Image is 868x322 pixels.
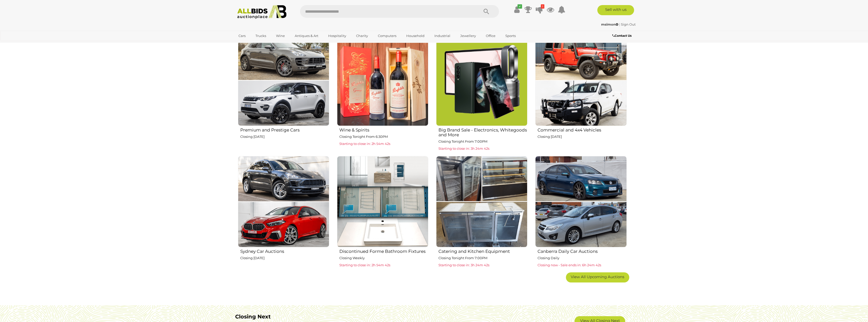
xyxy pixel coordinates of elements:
a: View All Upcoming Auctions [566,272,629,282]
a: Catering and Kitchen Equipment Closing Tonight From 7:00PM Starting to close in: 3h 24m 42s [436,156,527,269]
b: Closing Next [235,313,271,320]
span: Closing now - Sale ends in: 6h 24m 42s [538,263,601,267]
h2: Canberra Daily Car Auctions [538,248,626,254]
h2: Sydney Car Auctions [240,248,329,254]
a: Household [403,32,428,40]
h2: Catering and Kitchen Equipment [438,248,527,254]
a: Wine [273,32,288,40]
img: Canberra Daily Car Auctions [535,156,626,247]
button: Search [474,5,499,18]
span: Starting to close in: 3h 24m 42s [438,146,489,150]
a: Discontinued Forme Bathroom Fixtures Closing Weekly Starting to close in: 2h 54m 42s [337,156,428,269]
a: Sell with us [597,5,634,15]
img: Big Brand Sale - Electronics, Whitegoods and More [436,35,527,126]
span: View All Upcoming Auctions [571,274,624,279]
h2: Commercial and 4x4 Vehicles [538,126,626,132]
p: Closing Tonight From 6:30PM [339,134,428,140]
img: Discontinued Forme Bathroom Fixtures [337,156,428,247]
a: Office [483,32,499,40]
h2: Premium and Prestige Cars [240,126,329,132]
a: Sports [502,32,519,40]
p: Closing Tonight From 7:00PM [438,139,527,144]
a: Cars [235,32,249,40]
a: Trucks [252,32,269,40]
a: Contact Us [612,33,633,39]
img: Commercial and 4x4 Vehicles [535,35,626,126]
span: Starting to close in: 2h 54m 42s [339,142,390,146]
strong: msimon [601,22,618,26]
a: Commercial and 4x4 Vehicles Closing [DATE] [535,34,626,152]
img: Premium and Prestige Cars [238,35,329,126]
h2: Wine & Spirits [339,126,428,132]
a: Charity [353,32,371,40]
a: Industrial [431,32,454,40]
p: Closing Daily [538,255,626,261]
a: 1 [535,5,543,14]
a: Canberra Daily Car Auctions Closing Daily Closing now - Sale ends in: 6h 24m 42s [535,156,626,269]
p: Closing [DATE] [240,255,329,261]
p: Closing Weekly [339,255,428,261]
a: Jewellery [457,32,479,40]
a: Hospitality [325,32,349,40]
p: Closing Tonight From 7:00PM [438,255,527,261]
span: Starting to close in: 3h 24m 42s [438,263,489,267]
a: Big Brand Sale - Electronics, Whitegoods and More Closing Tonight From 7:00PM Starting to close i... [436,34,527,152]
h2: Discontinued Forme Bathroom Fixtures [339,248,428,254]
i: ✔ [518,4,522,9]
p: Closing [DATE] [240,134,329,140]
b: Contact Us [612,34,632,37]
a: ✔ [513,5,521,14]
img: Sydney Car Auctions [238,156,329,247]
a: [GEOGRAPHIC_DATA] [235,40,278,48]
a: Computers [375,32,400,40]
img: Catering and Kitchen Equipment [436,156,527,247]
a: Premium and Prestige Cars Closing [DATE] [238,34,329,152]
p: Closing [DATE] [538,134,626,140]
img: Wine & Spirits [337,35,428,126]
a: Antiques & Art [291,32,322,40]
h2: Big Brand Sale - Electronics, Whitegoods and More [438,126,527,137]
i: 1 [541,4,544,9]
img: Allbids.com.au [234,5,289,19]
a: Wine & Spirits Closing Tonight From 6:30PM Starting to close in: 2h 54m 42s [337,34,428,152]
a: Sydney Car Auctions Closing [DATE] [238,156,329,269]
span: | [619,22,620,26]
a: msimon [601,22,619,26]
a: Sign Out [621,22,636,26]
span: Starting to close in: 2h 54m 42s [339,263,390,267]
